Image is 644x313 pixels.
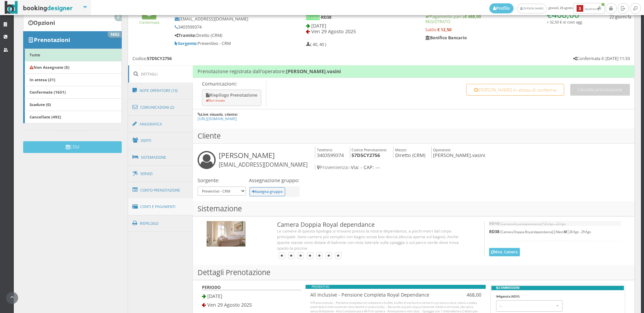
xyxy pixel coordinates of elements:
[207,221,245,247] img: 5d5bb5f4a6df11edad3c06e496e5630a.jpg
[30,77,55,82] b: In attesa (21)
[489,3,514,13] a: Profilo
[147,56,172,61] b: 57D5CY2756
[139,14,159,25] a: Confermata
[425,27,583,32] h5: Saldo:
[277,228,471,251] div: Le camere di questa tipologia si trovano presso la nostra dependance, a pochi metri dal corpo pri...
[555,230,567,234] small: Allest.
[198,177,246,183] h4: Sorgente:
[23,49,122,61] a: Tutte
[23,86,122,99] a: Confermate (1631)
[30,89,66,95] b: Confermate (1631)
[193,265,634,280] h3: Dettagli Prenotazione
[128,215,193,232] a: Riepilogo
[219,151,308,168] h3: [PERSON_NAME]
[202,284,221,290] b: PERIODO
[202,90,261,106] button: Riepilogo Prenotazione Non inviato
[465,14,481,19] strong: € 488,00
[5,1,73,14] img: BookingDesigner.com
[201,112,238,117] b: Link visualiz. cliente:
[207,293,222,299] span: [DATE]
[315,164,594,170] h4: -
[198,116,237,121] a: [URL][DOMAIN_NAME]
[489,3,605,14] span: giovedì, 28 agosto
[431,147,486,158] h4: [PERSON_NAME].vasini
[23,31,122,49] a: Prenotazioni 1652
[496,295,520,299] label: Agenzia (ADV):
[33,19,55,27] b: Opzioni
[193,128,634,144] h3: Cliente
[609,14,631,19] h5: 22 giorni fa
[321,14,331,20] b: RD38
[311,22,326,29] span: [DATE]
[352,152,380,158] b: 57D5CY2756
[544,222,566,226] small: 26 Ago - 29 Ago
[207,302,252,308] span: Ven 29 Agosto 2025
[206,98,225,103] small: Non inviato
[361,164,380,170] span: - CAP: ---
[564,230,567,234] b: M
[315,147,344,158] h4: 3403599374
[23,111,122,123] a: Cancellate (492)
[499,303,555,309] span: --
[193,201,634,216] h3: Sistemazione
[570,84,630,96] button: Cancella prenotazione
[219,161,308,168] small: [EMAIL_ADDRESS][DOMAIN_NAME]
[489,229,499,234] b: RD38
[128,149,193,166] a: Sistemazione
[574,3,605,14] button: 3Notifiche
[175,41,283,46] h5: Preventivo - CRM
[286,68,341,74] b: [PERSON_NAME].vasini
[433,147,451,152] small: Operatore:
[310,292,436,298] h4: All Inclusive - Pensione Completa Royal Dependance
[395,147,407,152] small: Mezzo:
[30,102,51,107] b: Scadute (0)
[23,61,122,74] a: Non Assegnate (5)
[489,221,621,226] h5: |
[175,41,198,46] b: Sorgente:
[202,81,263,87] p: Comunicazioni:
[437,27,451,33] strong: € 12,50
[23,73,122,86] a: In attesa (21)
[500,230,553,234] small: (Camera Doppia Royal dependance)
[500,222,542,226] small: (Camera Royal dependance)
[352,147,387,152] small: Codice Prenotazione:
[489,248,520,256] button: Mod. Camera
[517,4,547,13] a: [PERSON_NAME]
[128,198,193,215] a: Conti e Pagamenti
[128,181,193,199] a: Conto Prenotazione
[491,286,624,290] b: COMMISSIONI
[115,14,121,20] span: 0
[547,19,583,24] small: + 32,50 € di costi agg.
[306,14,320,20] span: In casa
[489,221,499,226] b: RD18
[425,35,467,41] b: Bonifico Bancario
[306,285,486,289] div: PREVENTIVO
[573,56,630,61] h5: Confermata il: [DATE] 11:33
[108,32,121,38] span: 1652
[23,14,122,32] a: Opzioni 0
[277,221,471,228] h3: Camera Doppia Royal dependance
[30,52,40,57] b: Tutte
[425,14,583,24] h5: Pagamento pari a REGISTRATO
[393,147,425,158] h4: Diretto (CRM)
[132,56,172,61] h5: Codice:
[193,65,634,77] h4: Prenotazione registrata dall'operatore:
[569,230,591,234] small: 26 Ago - 29 Ago
[128,99,193,116] a: Comunicazioni (2)
[175,33,196,38] b: Tramite:
[175,24,283,30] h5: 3403599374
[249,177,300,183] h4: Assegnazione gruppo:
[306,15,416,20] h5: -
[317,164,349,170] span: Provenienza:
[466,84,564,96] button: [PERSON_NAME] in attesa di conferma
[128,115,193,133] a: Anagrafica
[311,28,356,35] span: Ven 29 Agosto 2025
[250,187,285,196] button: Assegna gruppo
[34,36,70,44] b: Prenotazioni
[489,229,621,234] h5: | |
[175,16,283,21] h5: [EMAIL_ADDRESS][DOMAIN_NAME]
[306,42,326,47] h5: ( 40, 40 )
[351,164,359,170] span: Via:
[30,114,61,119] b: Cancellate (492)
[23,141,122,153] button: CRM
